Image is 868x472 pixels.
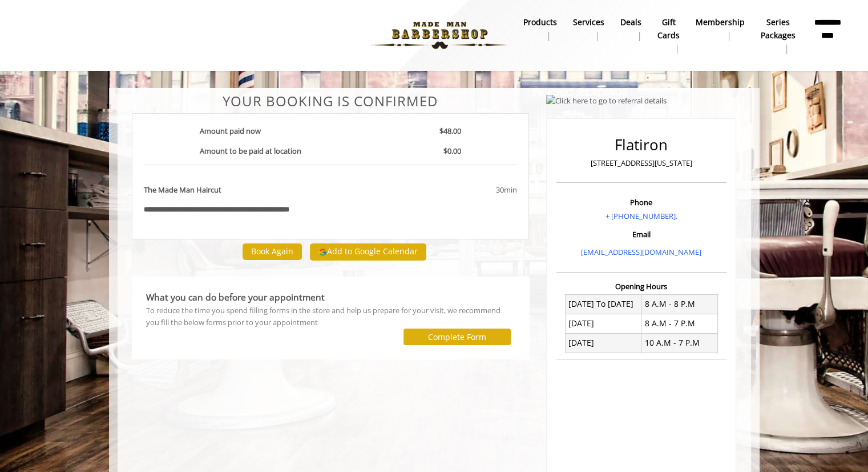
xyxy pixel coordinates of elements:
a: Series packagesSeries packages [753,14,804,57]
b: products [523,16,557,29]
a: MembershipMembership [688,14,753,44]
b: Deals [620,16,641,29]
b: The Made Man Haircut [144,184,221,196]
b: $0.00 [443,146,461,156]
b: Series packages [761,16,796,42]
a: [EMAIL_ADDRESS][DOMAIN_NAME] [581,247,701,257]
a: DealsDeals [612,14,649,44]
b: $48.00 [439,126,461,136]
h3: Opening Hours [556,282,726,290]
h2: Flatiron [559,137,724,153]
div: To reduce the time you spend filling forms in the store and help us prepare for your visit, we re... [146,305,515,329]
b: Services [573,16,604,29]
b: What you can do before your appointment [146,291,325,303]
p: [STREET_ADDRESS][US_STATE] [559,157,724,169]
button: Book Again [243,243,302,260]
b: Membership [696,16,745,29]
td: 8 A.M - 7 P.M [641,314,718,333]
h3: Phone [559,198,724,206]
b: gift cards [657,16,680,42]
img: Made Man Barbershop logo [361,4,518,67]
a: Gift cardsgift cards [649,14,688,57]
b: Amount paid now [200,126,261,136]
img: Click here to go to referral details [546,95,667,107]
td: [DATE] [565,334,641,353]
td: [DATE] To [DATE] [565,294,641,314]
a: ServicesServices [565,14,612,44]
a: + [PHONE_NUMBER]. [605,211,677,221]
button: Add to Google Calendar [310,243,426,261]
td: 8 A.M - 8 P.M [641,294,718,314]
button: Complete Form [403,329,511,345]
td: 10 A.M - 7 P.M [641,334,718,353]
center: Your Booking is confirmed [132,94,530,109]
h3: Email [559,230,724,238]
div: 30min [404,184,517,196]
label: Complete Form [428,333,486,342]
a: Productsproducts [515,14,565,44]
b: Amount to be paid at location [200,146,301,156]
td: [DATE] [565,314,641,333]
